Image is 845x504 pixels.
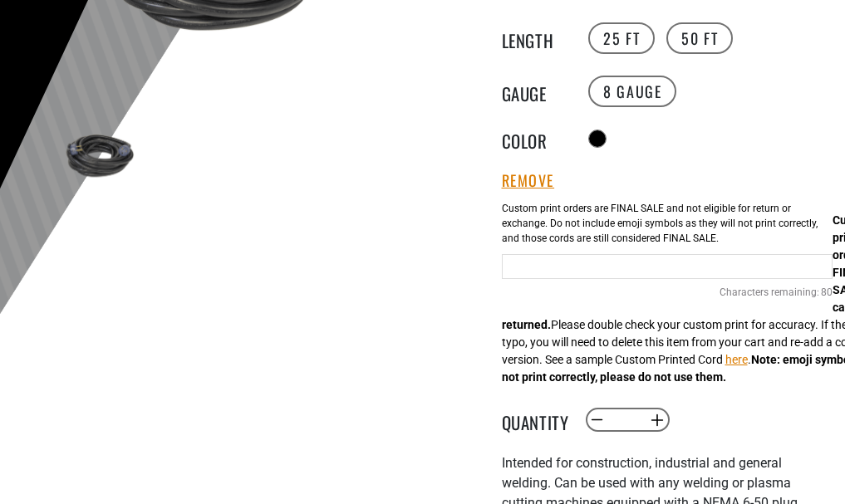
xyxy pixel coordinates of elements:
[502,172,555,190] button: Remove
[821,285,833,300] span: 80
[588,76,676,107] label: 8 Gauge
[588,22,655,54] label: 25 FT
[502,409,585,431] label: Quantity
[502,81,585,102] legend: Gauge
[502,128,585,149] legend: Color
[49,124,145,188] img: black
[666,22,733,54] label: 50 FT
[502,27,585,49] legend: Length
[720,286,819,298] span: Characters remaining:
[725,351,748,369] button: here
